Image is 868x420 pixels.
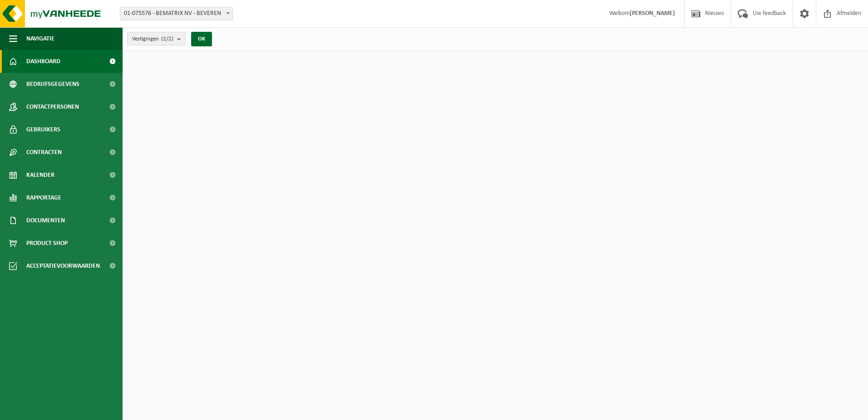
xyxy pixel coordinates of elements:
[120,7,232,20] span: 01-075576 - BEMATRIX NV - BEVEREN
[132,32,173,46] span: Vestigingen
[26,118,60,141] span: Gebruikers
[26,164,54,186] span: Kalender
[26,255,100,277] span: Acceptatievoorwaarden
[120,7,233,20] span: 01-075576 - BEMATRIX NV - BEVEREN
[26,232,68,255] span: Product Shop
[26,73,79,95] span: Bedrijfsgegevens
[191,32,212,46] button: OK
[26,27,54,50] span: Navigatie
[26,141,62,164] span: Contracten
[26,186,61,209] span: Rapportage
[161,36,173,42] count: (2/2)
[26,209,65,232] span: Documenten
[630,10,675,17] strong: [PERSON_NAME]
[26,95,79,118] span: Contactpersonen
[127,32,186,45] button: Vestigingen(2/2)
[26,50,60,73] span: Dashboard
